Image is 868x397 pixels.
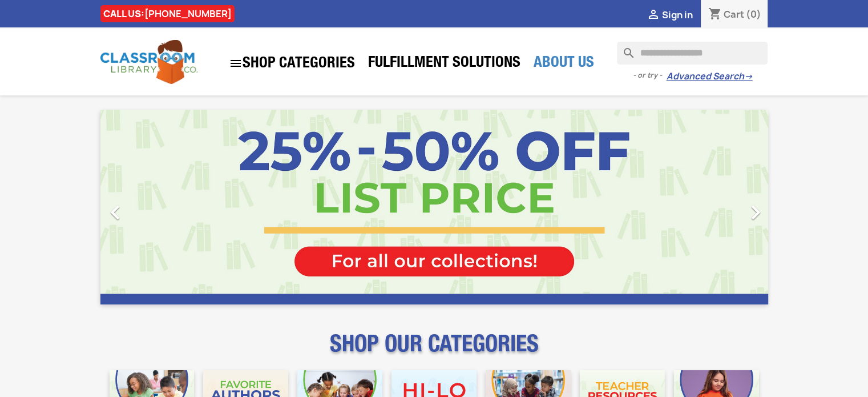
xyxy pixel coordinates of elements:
i: shopping_cart [708,8,721,22]
img: Classroom Library Company [100,40,197,84]
a: Previous [100,110,201,304]
span: → [744,71,752,82]
span: - or try - [632,70,666,81]
span: Cart [723,8,744,21]
span: Sign in [661,9,692,21]
a:  Sign in [646,9,692,21]
a: Next [668,110,768,304]
p: SHOP OUR CATEGORIES [100,340,768,361]
i:  [101,198,130,227]
div: CALL US: [100,5,235,22]
span: (0) [745,8,761,21]
a: SHOP CATEGORIES [223,51,361,76]
a: About Us [528,53,600,75]
i:  [229,57,243,70]
i:  [741,198,770,227]
ul: Carousel container [100,110,768,304]
a: Advanced Search→ [666,71,752,82]
i:  [646,9,660,22]
a: Fulfillment Solutions [362,53,526,75]
input: Search [617,42,768,65]
a: [PHONE_NUMBER] [144,7,232,20]
i: search [617,42,631,55]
